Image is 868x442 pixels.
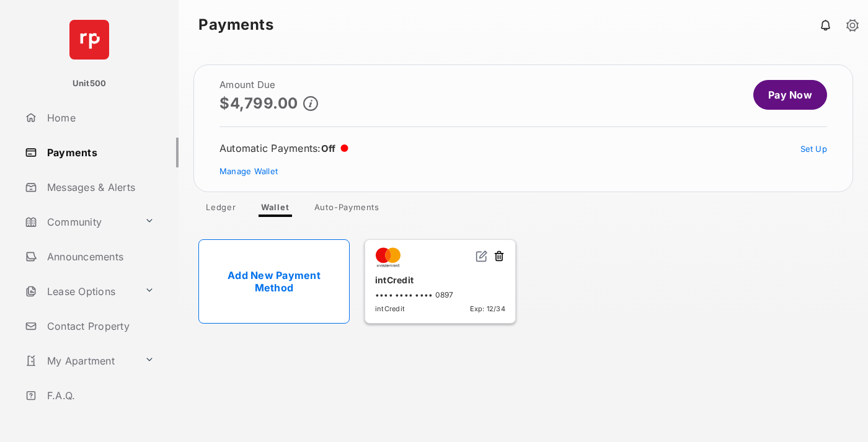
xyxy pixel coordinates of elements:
h2: Amount Due [219,80,318,90]
a: Add New Payment Method [198,239,350,324]
a: Messages & Alerts [20,172,179,202]
a: Set Up [800,144,828,154]
strong: Payments [198,17,273,32]
span: intCredit [375,304,405,313]
img: svg+xml;base64,PHN2ZyB2aWV3Qm94PSIwIDAgMjQgMjQiIHdpZHRoPSIxNiIgaGVpZ2h0PSIxNiIgZmlsbD0ibm9uZSIgeG... [476,250,488,262]
a: Announcements [20,242,179,272]
a: Manage Wallet [219,166,278,176]
a: Wallet [251,202,299,217]
p: Unit500 [73,77,107,90]
a: F.A.Q. [20,381,179,410]
a: Lease Options [20,276,139,306]
div: Automatic Payments : [219,142,348,154]
a: My Apartment [20,346,139,376]
a: Home [20,103,179,133]
a: Community [20,207,139,237]
span: Off [321,143,336,154]
span: Exp: 12/34 [470,304,505,313]
a: Contact Property [20,311,179,341]
div: •••• •••• •••• 0897 [375,290,505,299]
a: Auto-Payments [304,202,389,217]
img: svg+xml;base64,PHN2ZyB4bWxucz0iaHR0cDovL3d3dy53My5vcmcvMjAwMC9zdmciIHdpZHRoPSI2NCIgaGVpZ2h0PSI2NC... [69,20,109,60]
p: $4,799.00 [219,95,298,112]
a: Payments [20,138,179,167]
a: Ledger [196,202,246,217]
div: intCredit [375,270,505,290]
